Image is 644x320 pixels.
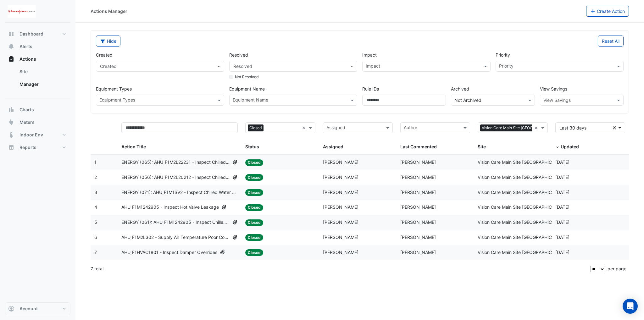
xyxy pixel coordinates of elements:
label: Equipment Types [96,86,224,92]
span: Clear [534,124,540,132]
div: Open Intercom Messenger [623,299,638,314]
span: Closed [245,174,263,181]
a: Site [14,65,70,78]
span: Closed [245,249,263,256]
button: Account [5,302,70,315]
span: Account [19,306,38,312]
span: Indoor Env [19,132,43,138]
span: [PERSON_NAME] [323,159,358,165]
div: Actions [5,65,70,93]
span: Vision Care Main Site [GEOGRAPHIC_DATA] [478,219,566,225]
span: 2025-09-30T14:42:26.345 [555,159,569,165]
button: Alerts [5,40,70,53]
div: Impact [365,63,380,71]
div: Priority [498,63,514,71]
button: Reports [5,141,70,154]
span: Site [478,144,486,149]
span: Assigned [323,144,343,149]
button: Indoor Env [5,129,70,141]
a: Manager [14,78,70,91]
span: 7 [94,250,97,255]
span: Vision Care Main Site [GEOGRAPHIC_DATA] [478,234,566,240]
span: ENERGY (056): AHU_F1M2L20212 - Inspect Chilled Water Valve Leak [BEEP] [121,174,230,181]
span: ENERGY (071): AHU_F1M1SV2 - Inspect Chilled Water Valve Leak [BEEP] [121,189,238,196]
label: Rule IDs [362,86,379,92]
span: Alerts [19,43,32,50]
span: Closed [245,204,263,211]
span: 2025-09-29T16:11:46.041 [555,234,569,240]
span: 6 [94,234,97,240]
span: Resolved [233,63,252,69]
span: Vision Care Main Site [GEOGRAPHIC_DATA] [478,250,566,255]
span: Reports [19,144,36,151]
label: Archived [451,86,535,92]
span: AHU_F1M2L302 - Supply Air Temperature Poor Control [121,234,230,241]
button: Hide [96,36,120,47]
button: Create Action [586,6,629,17]
label: Resolved [229,52,248,58]
fa-icon: Clear [613,124,616,131]
span: AHU_F1M1242905 - Inspect Hot Valve Leakage [121,204,219,211]
app-icon: Meters [8,119,14,125]
span: Closed [245,189,263,196]
button: Dashboard [5,28,70,40]
span: Updated [561,144,579,149]
img: Company Logo [8,5,36,18]
span: Dashboard [19,31,43,37]
button: Meters [5,116,70,129]
label: Equipment Name [229,86,358,92]
span: Vision Care Main Site [GEOGRAPHIC_DATA] [478,159,566,165]
span: 2025-09-23T11:13:36.606 [555,250,569,255]
span: ENERGY (061): AHU_F1M1242905 - Inspect Chilled Water Valve Leak [BEEP] [121,219,230,226]
span: 2025-09-30T14:21:33.420 [555,174,569,180]
span: Action Title [121,144,146,149]
span: [PERSON_NAME] [323,174,358,180]
span: ENERGY (065): AHU_F1M2L22231 - Inspect Chilled Water Valve Leak [BEEP] [121,159,230,166]
span: [PERSON_NAME] [400,159,436,165]
span: Closed [245,234,263,241]
button: Created [96,61,224,72]
button: Charts [5,103,70,116]
span: [PERSON_NAME] [400,174,436,180]
button: Last 30 days [555,122,625,133]
app-icon: Charts [8,107,14,113]
span: 2025-09-29T16:19:20.037 [555,219,569,225]
span: Vision Care Main Site [GEOGRAPHIC_DATA] [478,190,566,195]
span: Charts [19,107,34,113]
div: Actions Manager [91,8,127,14]
div: Equipment Types [98,97,135,105]
span: [PERSON_NAME] [323,219,358,225]
span: Closed [245,159,263,166]
span: 1 [94,159,97,165]
span: Created [100,63,117,69]
span: Closed [248,124,264,131]
button: Actions [5,53,70,65]
span: Vision Care Main Site [GEOGRAPHIC_DATA] [478,174,566,180]
app-icon: Actions [8,56,14,62]
span: 08 Sep 25 - 08 Oct 25 [559,125,586,130]
button: Reset All [598,36,624,47]
span: per page [608,266,626,271]
span: [PERSON_NAME] [323,204,358,210]
span: 3 [94,190,97,195]
span: [PERSON_NAME] [323,234,358,240]
span: Clear [302,124,307,132]
app-icon: Reports [8,144,14,151]
span: Last Commented [400,144,437,149]
span: [PERSON_NAME] [323,190,358,195]
span: AHU_F1HVAC1801 - Inspect Damper Overrides [121,249,217,256]
span: [PERSON_NAME] [400,204,436,210]
span: [PERSON_NAME] [400,190,436,195]
span: Status [245,144,259,149]
div: 7 total [91,261,589,277]
span: Vision Care Main Site [GEOGRAPHIC_DATA] [478,204,566,210]
span: Meters [19,119,35,125]
span: 5 [94,219,97,225]
app-icon: Alerts [8,43,14,50]
span: 2025-09-30T14:11:15.590 [555,190,569,195]
span: [PERSON_NAME] [400,219,436,225]
span: 2025-09-29T16:19:33.161 [555,204,569,210]
div: Equipment Name [232,97,268,105]
span: Closed [245,219,263,226]
label: Impact [362,52,377,58]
